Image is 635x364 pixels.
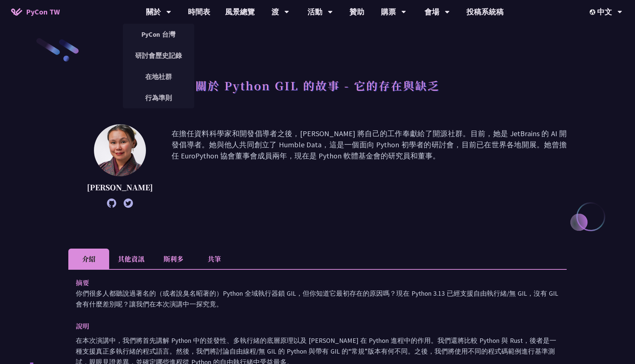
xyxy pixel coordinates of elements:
font: 行為準則 [145,94,172,102]
font: 渡 [271,7,279,16]
font: 會場 [424,7,439,16]
img: 卓丁豪 [94,124,146,176]
font: 活動 [307,7,322,16]
font: 介紹 [82,254,95,263]
font: 在擔任資料科學家和開發倡導者之後，[PERSON_NAME] 將自己的工作奉獻給了開源社群。目前，她是 JetBrains 的 AI 開發倡導者。她與他人共同創立了 Humble Data，這是... [172,129,567,160]
font: PyCon 台灣 [141,30,175,39]
img: PyCon TW 2025 首頁圖標 [11,8,22,16]
font: 投稿系統稿 [466,7,504,16]
font: 你們很多人都聽說過著名的（或者說臭名昭著的）Python 全域執行器鎖 GIL，但你知道它最初存在的原因嗎？現在 Python 3.13 已經支援自由執行緒/無 GIL，沒有 GIL 會有什麼差... [76,289,558,308]
font: 在地社群 [145,72,172,81]
font: 關於 Python GIL 的故事 - 它的存在與缺乏 [195,77,440,94]
a: PyCon TW [4,3,67,21]
font: PyCon TW [26,7,60,16]
font: 時間表 [188,7,210,16]
font: 風景總覽 [225,7,255,16]
font: 其他資訊 [118,254,144,263]
font: 中文 [597,7,612,16]
font: 贊助 [349,7,364,16]
font: 關於 [146,7,161,16]
font: 共筆 [208,254,221,263]
font: 說明 [76,321,89,331]
font: 斯利多 [163,254,183,263]
font: 研討會歷史記錄 [135,51,182,60]
img: 區域設定圖標 [590,9,597,15]
font: 摘要 [76,278,89,287]
font: [PERSON_NAME] [87,182,153,193]
font: 購票 [381,7,396,16]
